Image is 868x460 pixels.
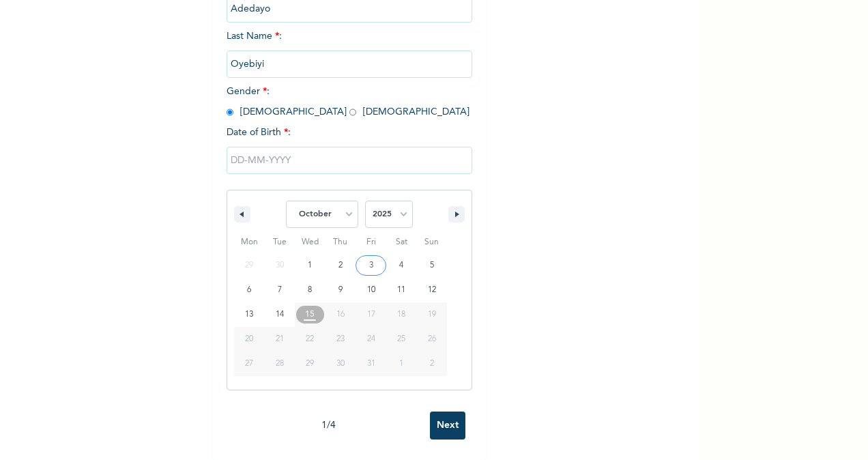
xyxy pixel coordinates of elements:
[367,302,375,327] span: 17
[356,351,386,376] button: 31
[325,231,356,253] span: Thu
[234,327,265,351] button: 20
[338,253,343,278] span: 2
[356,278,386,302] button: 10
[356,302,386,327] button: 17
[227,126,291,140] span: Date of Birth :
[234,302,265,327] button: 13
[428,278,436,302] span: 12
[265,327,295,351] button: 21
[397,302,405,327] span: 18
[227,87,469,117] span: Gender : [DEMOGRAPHIC_DATA] [DEMOGRAPHIC_DATA]
[325,253,356,278] button: 2
[356,231,386,253] span: Fri
[369,253,373,278] span: 3
[367,327,375,351] span: 24
[367,278,375,302] span: 10
[416,231,447,253] span: Sun
[428,327,436,351] span: 26
[386,231,417,253] span: Sat
[386,302,417,327] button: 18
[306,327,314,351] span: 22
[397,327,405,351] span: 25
[305,302,315,327] span: 15
[234,351,265,376] button: 27
[276,351,284,376] span: 28
[325,302,356,327] button: 16
[295,278,325,302] button: 8
[227,147,472,174] input: DD-MM-YYYY
[295,253,325,278] button: 1
[356,253,386,278] button: 3
[399,253,403,278] span: 4
[430,253,434,278] span: 5
[325,327,356,351] button: 23
[234,231,265,253] span: Mon
[227,51,472,78] input: Enter your last name
[265,351,295,376] button: 28
[386,253,417,278] button: 4
[227,418,430,433] div: 1 / 4
[245,351,253,376] span: 27
[308,278,312,302] span: 8
[430,412,465,440] input: Next
[386,327,417,351] button: 25
[276,302,284,327] span: 14
[278,278,282,302] span: 7
[336,351,345,376] span: 30
[325,278,356,302] button: 9
[247,278,251,302] span: 6
[265,278,295,302] button: 7
[416,253,447,278] button: 5
[265,231,295,253] span: Tue
[386,278,417,302] button: 11
[356,327,386,351] button: 24
[336,327,345,351] span: 23
[336,302,345,327] span: 16
[397,278,405,302] span: 11
[295,231,325,253] span: Wed
[295,351,325,376] button: 29
[338,278,343,302] span: 9
[416,302,447,327] button: 19
[295,302,325,327] button: 15
[234,278,265,302] button: 6
[308,253,312,278] span: 1
[416,327,447,351] button: 26
[306,351,314,376] span: 29
[276,327,284,351] span: 21
[227,31,472,69] span: Last Name :
[295,327,325,351] button: 22
[428,302,436,327] span: 19
[367,351,375,376] span: 31
[245,302,253,327] span: 13
[245,327,253,351] span: 20
[265,302,295,327] button: 14
[416,278,447,302] button: 12
[325,351,356,376] button: 30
